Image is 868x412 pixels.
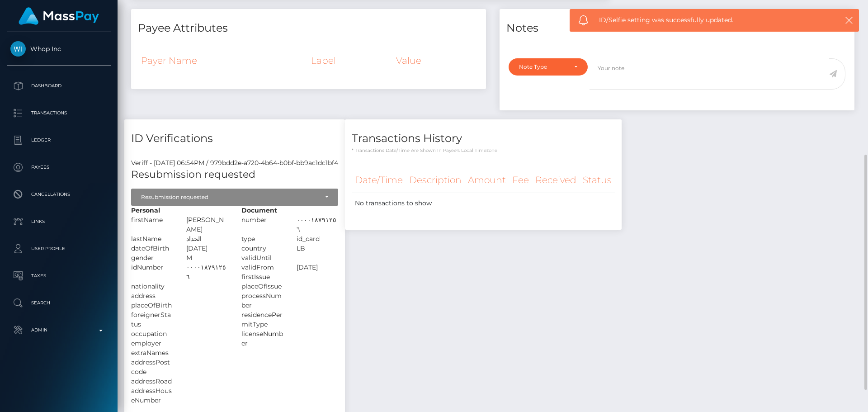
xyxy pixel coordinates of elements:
h4: Transactions History [352,131,615,147]
p: Admin [10,323,107,337]
div: Resubmission requested [141,194,318,201]
div: validFrom [235,263,290,272]
div: الحداد [179,234,235,244]
div: country [235,244,290,253]
a: Links [7,210,111,233]
p: Cancellations [10,188,107,201]
p: * Transactions date/time are shown in payee's local timezone [352,147,615,154]
div: lastName [124,234,179,244]
span: ID/Selfie setting was successfully updated. [599,15,822,25]
th: Amount [465,168,509,193]
div: [PERSON_NAME] [179,215,235,234]
div: M [179,253,235,263]
div: firstIssue [235,272,290,282]
div: licenseNumber [235,329,290,348]
p: Ledger [10,133,107,147]
h4: Payee Attributes [138,20,479,36]
div: foreignerStatus [124,310,179,329]
div: addressHouseNumber [124,386,179,405]
div: [DATE] [290,263,345,272]
div: nationality [124,282,179,291]
h5: Resubmission requested [131,168,338,182]
a: Cancellations [7,183,111,206]
h4: ID Verifications [131,131,338,147]
div: id_card [290,234,345,244]
a: User Profile [7,237,111,260]
th: Label [308,48,393,73]
span: Whop Inc [7,45,111,53]
button: Resubmission requested [131,189,338,206]
div: processNumber [235,291,290,310]
div: Veriff - [DATE] 06:54PM / 979bdd2e-a720-4b64-b0bf-bb9ac1dc1bf4 [124,158,345,168]
p: Dashboard [10,79,107,93]
div: ٠٠٠٠١٨٧٩١٢٥٦ [290,215,345,234]
div: employer [124,339,179,348]
th: Received [532,168,580,193]
strong: Personal [131,206,160,214]
th: Payer Name [138,48,308,73]
div: Note Type [519,63,567,71]
th: Date/Time [352,168,406,193]
div: gender [124,253,179,263]
td: No transactions to show [352,193,615,213]
p: Links [10,215,107,228]
button: Note Type [509,58,588,76]
p: Taxes [10,269,107,283]
div: addressPostcode [124,358,179,377]
p: Transactions [10,106,107,120]
th: Value [393,48,479,73]
div: LB [290,244,345,253]
th: Fee [509,168,532,193]
div: placeOfBirth [124,301,179,310]
h4: Notes [506,20,848,36]
a: Ledger [7,129,111,152]
div: firstName [124,215,179,234]
div: [DATE] [179,244,235,253]
div: idNumber [124,263,179,282]
div: type [235,234,290,244]
img: Whop Inc [10,41,26,57]
div: addressRoad [124,377,179,386]
div: dateOfBirth [124,244,179,253]
div: residencePermitType [235,310,290,329]
a: Taxes [7,265,111,287]
th: Status [580,168,615,193]
a: Search [7,292,111,314]
p: Payees [10,161,107,174]
p: Search [10,296,107,310]
strong: Document [241,206,277,214]
div: address [124,291,179,301]
a: Payees [7,156,111,179]
a: Transactions [7,102,111,124]
th: Description [406,168,465,193]
a: Dashboard [7,75,111,97]
img: MassPay Logo [19,7,99,25]
div: placeOfIssue [235,282,290,291]
p: User Profile [10,242,107,256]
div: ٠٠٠٠١٨٧٩١٢٥٦ [179,263,235,282]
div: number [235,215,290,234]
a: Admin [7,319,111,341]
div: occupation [124,329,179,339]
div: validUntil [235,253,290,263]
div: extraNames [124,348,179,358]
